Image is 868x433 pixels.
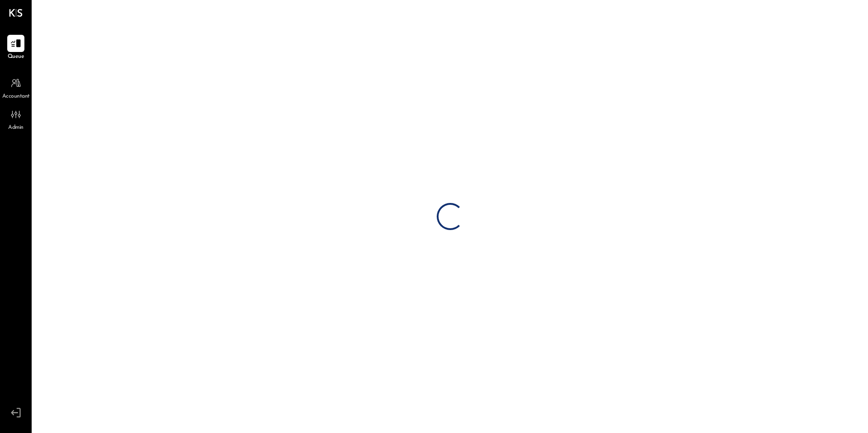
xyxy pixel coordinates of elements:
[0,35,31,61] a: Queue
[8,53,24,61] span: Queue
[0,106,31,132] a: Admin
[8,124,24,132] span: Admin
[0,75,31,101] a: Accountant
[2,93,30,101] span: Accountant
